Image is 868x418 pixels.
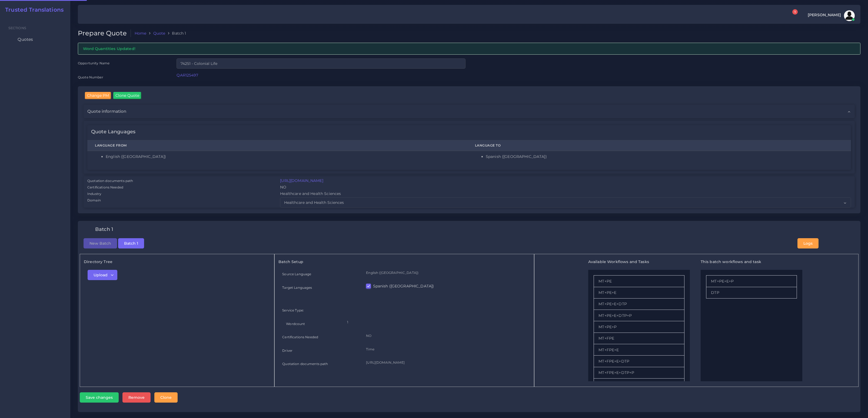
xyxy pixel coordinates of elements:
[805,10,857,21] a: [PERSON_NAME]avatar
[594,275,684,287] li: MT+PE
[165,31,186,36] li: Batch 1
[366,346,526,352] p: Time
[87,140,467,151] th: Language From
[95,227,113,233] h4: Batch 1
[276,184,855,191] div: NO
[282,348,292,353] label: Driver
[122,392,154,403] a: Remove
[8,26,26,30] span: Sections
[106,154,460,160] li: English ([GEOGRAPHIC_DATA])
[803,241,813,246] span: Logs
[78,43,860,54] div: Word Quantities Updated!
[282,272,311,276] label: Source Language
[701,260,802,264] h5: This batch workflows and task
[286,321,305,326] label: Wordcount
[84,241,117,246] a: New Batch
[91,129,135,135] h4: Quote Languages
[706,287,797,298] li: DTP
[87,108,126,114] span: Quote information
[78,75,103,79] label: Quote Number
[844,10,855,21] img: avatar
[78,61,109,65] label: Opportunity Name
[278,260,530,264] h5: Batch Setup
[276,191,855,197] div: Healthcare and Health Sciences
[282,361,328,366] label: Quotation documents path
[118,238,144,248] button: Batch 1
[797,238,819,248] button: Logs
[280,178,323,183] a: [URL][DOMAIN_NAME]
[594,321,684,333] li: MT+PE+P
[78,29,131,37] h2: Prepare Quote
[87,198,101,203] label: Domain
[122,392,151,403] button: Remove
[594,344,684,356] li: MT+FPE+E
[135,31,147,36] a: Home
[792,9,798,15] span: 1
[153,31,165,36] a: Quote
[588,260,690,264] h5: Available Workflows and Tasks
[808,13,841,17] span: [PERSON_NAME]
[594,310,684,321] li: MT+PE+E+DTP+P
[113,92,141,99] input: Clone Quote
[486,154,843,160] li: Spanish ([GEOGRAPHIC_DATA])
[594,333,684,344] li: MT+FPE
[177,73,198,78] a: QAR125497
[366,270,526,276] p: English ([GEOGRAPHIC_DATA])
[84,260,270,264] h5: Directory Tree
[373,283,434,289] label: Spanish ([GEOGRAPHIC_DATA])
[594,356,684,367] li: MT+FPE+E+DTP
[366,360,526,365] p: [URL][DOMAIN_NAME]
[594,298,684,310] li: MT+PE+E+DTP
[87,185,123,190] label: Certifications Needed
[1,6,64,13] a: Trusted Translations
[594,287,684,298] li: MT+PE+E
[366,333,526,339] p: NO
[118,241,144,246] a: Batch 1
[87,178,133,183] label: Quotation documents path
[85,92,111,99] input: Change PM
[4,34,66,45] a: Quotes
[80,392,119,403] button: Save changes
[706,275,797,287] li: MT+PE+E+P
[88,270,117,280] button: Upload
[347,319,523,325] p: 1
[594,367,684,379] li: MT+FPE+E+DTP+P
[154,392,178,403] button: Clone
[87,191,101,196] label: Industry
[282,285,312,290] label: Target Languages
[467,140,851,151] th: Language To
[18,37,33,42] span: Quotes
[84,105,855,118] div: Quote information
[787,12,797,19] a: 1
[282,335,318,339] label: Certifications Needed
[154,392,181,403] a: Clone
[282,308,304,313] label: Service Type:
[594,379,684,390] li: MT+FPE+E+P
[84,238,117,248] button: New Batch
